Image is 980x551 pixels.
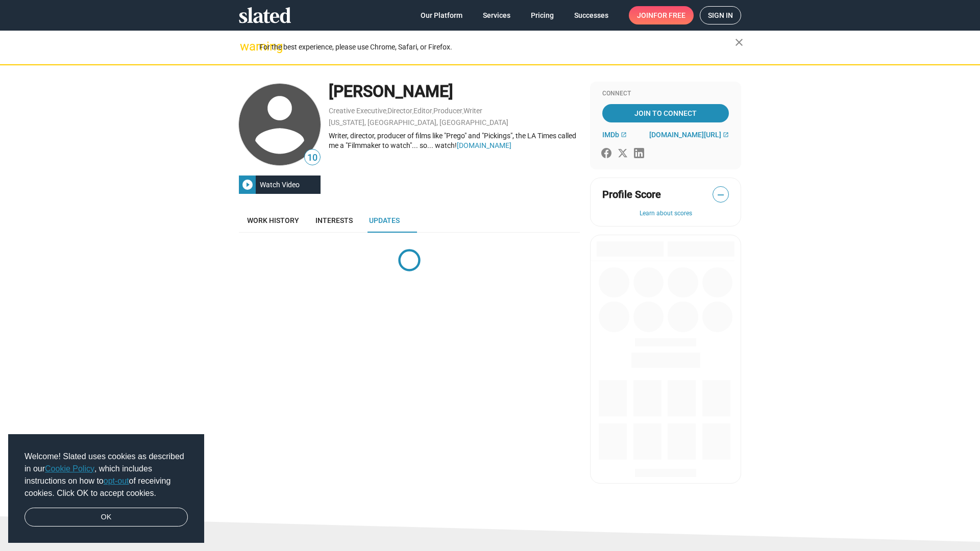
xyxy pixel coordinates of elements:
[421,6,462,24] span: Our Platform
[602,104,729,122] a: Join To Connect
[387,107,412,115] a: Director
[723,132,729,138] mat-icon: open_in_new
[247,216,299,224] span: Work history
[239,208,307,233] a: Work history
[329,81,580,103] div: [PERSON_NAME]
[329,107,386,115] a: Creative Executive
[329,131,580,150] div: Writer, director, producer of films like "Prego" and "Pickings", the LA Times called me a "Filmma...
[629,6,694,24] a: Joinfor free
[386,109,387,114] span: ,
[733,36,745,48] mat-icon: close
[602,90,729,98] div: Connect
[259,40,735,54] div: For the best experience, please use Chrome, Safari, or Firefox.
[457,141,511,149] a: [DOMAIN_NAME]
[602,131,619,139] span: IMDb
[700,6,741,24] a: Sign in
[713,188,728,202] span: —
[574,6,608,24] span: Successes
[462,109,463,114] span: ,
[531,6,554,24] span: Pricing
[637,6,685,24] span: Join
[369,216,400,224] span: Updates
[45,464,94,473] a: Cookie Policy
[432,109,433,114] span: ,
[602,188,661,202] span: Profile Score
[412,109,413,114] span: ,
[475,6,519,24] a: Services
[523,6,562,24] a: Pricing
[412,6,471,24] a: Our Platform
[307,208,361,233] a: Interests
[24,508,188,527] a: dismiss cookie message
[256,176,304,194] div: Watch Video
[463,107,482,115] a: Writer
[621,132,627,138] mat-icon: open_in_new
[602,210,729,218] button: Learn about scores
[24,450,188,499] span: Welcome! Slated uses cookies as described in our , which includes instructions on how to of recei...
[315,216,353,224] span: Interests
[104,477,129,485] a: opt-out
[305,151,320,165] span: 10
[8,434,204,543] div: cookieconsent
[649,131,721,139] span: [DOMAIN_NAME][URL]
[708,7,733,24] span: Sign in
[240,40,252,53] mat-icon: warning
[653,6,685,24] span: for free
[241,179,254,191] mat-icon: play_circle_filled
[329,118,508,127] a: [US_STATE], [GEOGRAPHIC_DATA], [GEOGRAPHIC_DATA]
[433,107,462,115] a: Producer
[413,107,432,115] a: Editor
[361,208,408,233] a: Updates
[566,6,617,24] a: Successes
[239,176,321,194] button: Watch Video
[483,6,510,24] span: Services
[602,131,627,139] a: IMDb
[604,104,727,122] span: Join To Connect
[649,131,729,139] a: [DOMAIN_NAME][URL]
